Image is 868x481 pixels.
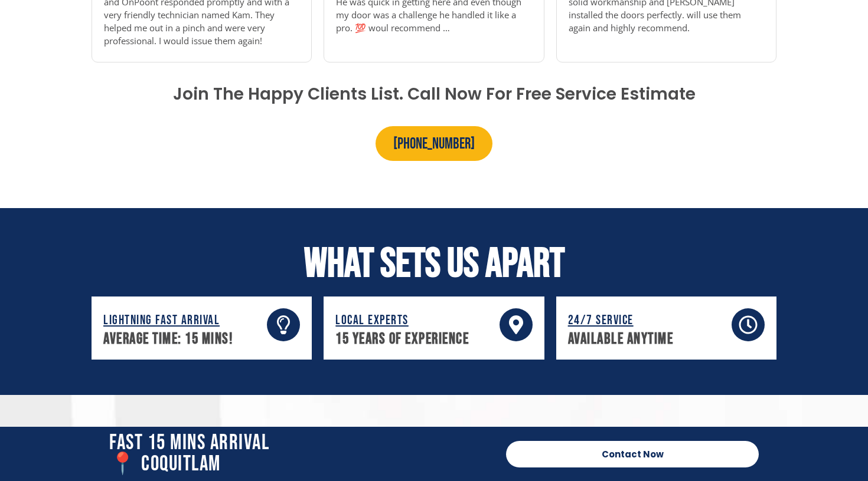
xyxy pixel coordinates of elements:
[568,331,723,347] p: Available anytime
[376,126,492,161] a: [PHONE_NUMBER]
[335,312,409,328] span: Local Experts
[109,433,494,475] h2: Fast 15 Mins Arrival 📍 coquitlam
[103,331,258,347] p: Average time: 15 Mins!
[335,331,490,347] p: 15 Years of Experience
[568,312,634,328] span: 24/7 Service
[602,450,664,459] span: Contact Now
[506,441,759,467] a: Contact Now
[393,135,475,154] span: [PHONE_NUMBER]
[86,86,782,103] h4: Join the happy clients list. call now for free Service estimate
[103,312,220,328] span: Lightning fast arrival
[86,243,782,285] h2: What Sets Us Apart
